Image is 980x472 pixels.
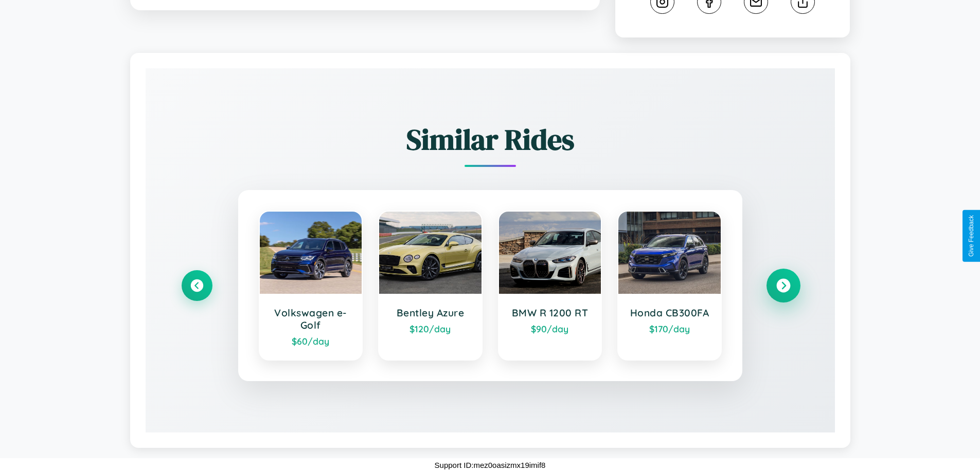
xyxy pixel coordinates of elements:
div: $ 170 /day [629,323,710,334]
div: Give Feedback [968,215,975,257]
h3: Bentley Azure [389,307,471,319]
div: $ 90 /day [509,323,591,334]
a: Honda CB300FA$170/day [617,211,722,361]
a: Bentley Azure$120/day [378,211,483,361]
div: $ 120 /day [389,323,471,334]
p: Support ID: mez0oasizmx19imif8 [435,458,546,472]
a: Volkswagen e-Golf$60/day [259,211,363,361]
a: BMW R 1200 RT$90/day [498,211,602,361]
h2: Similar Rides [182,120,799,159]
h3: Honda CB300FA [629,307,710,319]
h3: Volkswagen e-Golf [270,307,352,331]
div: $ 60 /day [270,335,352,347]
h3: BMW R 1200 RT [509,307,591,319]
